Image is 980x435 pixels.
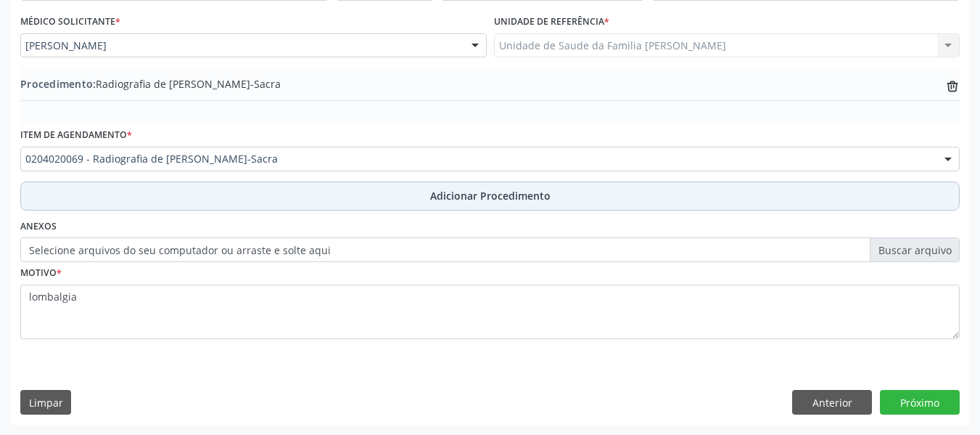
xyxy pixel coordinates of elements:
[20,77,96,91] span: Procedimento:
[880,390,960,415] button: Próximo
[20,11,120,33] label: Médico Solicitante
[430,188,551,203] span: Adicionar Procedimento
[20,76,281,92] span: Radiografia de [PERSON_NAME]-Sacra
[20,216,57,238] label: Anexos
[20,124,132,147] label: Item de agendamento
[494,11,609,33] label: Unidade de referência
[20,262,62,285] label: Motivo
[20,182,960,211] button: Adicionar Procedimento
[25,152,930,166] span: 0204020069 - Radiografia de [PERSON_NAME]-Sacra
[792,390,872,415] button: Anterior
[25,38,457,53] span: [PERSON_NAME]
